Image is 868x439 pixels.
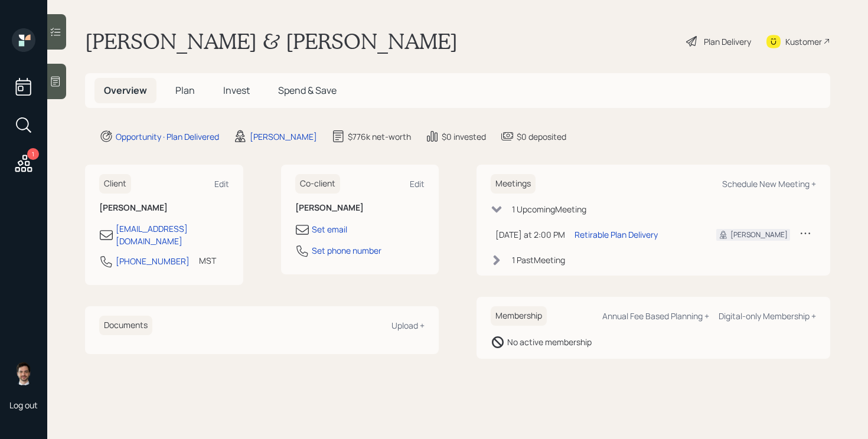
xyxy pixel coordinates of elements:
span: Spend & Save [278,84,337,97]
h6: Co-client [295,174,340,194]
div: $0 deposited [517,130,566,143]
div: Upload + [391,320,425,331]
span: Plan [175,84,195,97]
div: Log out [9,399,38,411]
h6: Documents [99,316,152,335]
div: Edit [214,178,229,189]
h6: Membership [491,306,547,326]
h6: [PERSON_NAME] [295,203,425,213]
div: Opportunity · Plan Delivered [116,130,219,143]
div: 1 Past Meeting [512,254,565,266]
div: $776k net-worth [348,130,411,143]
div: $0 invested [442,130,486,143]
div: Schedule New Meeting + [722,178,816,189]
div: Kustomer [785,35,822,48]
div: Edit [410,178,425,189]
div: Plan Delivery [704,35,751,48]
h1: [PERSON_NAME] & [PERSON_NAME] [85,28,458,54]
div: [EMAIL_ADDRESS][DOMAIN_NAME] [116,222,229,247]
div: No active membership [507,336,592,348]
div: [PHONE_NUMBER] [116,255,190,267]
div: Retirable Plan Delivery [575,228,658,241]
div: [PERSON_NAME] [250,130,317,143]
div: 1 [27,148,39,160]
div: MST [199,254,216,267]
h6: Client [99,174,131,194]
div: 1 Upcoming Meeting [512,203,586,215]
div: [PERSON_NAME] [730,230,788,240]
div: [DATE] at 2:00 PM [495,228,565,241]
h6: [PERSON_NAME] [99,203,229,213]
span: Overview [104,84,147,97]
span: Invest [223,84,250,97]
div: Set email [312,223,347,235]
img: jonah-coleman-headshot.png [12,362,35,385]
div: Set phone number [312,244,381,257]
div: Digital-only Membership + [719,310,816,322]
div: Annual Fee Based Planning + [602,310,709,322]
h6: Meetings [491,174,536,194]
